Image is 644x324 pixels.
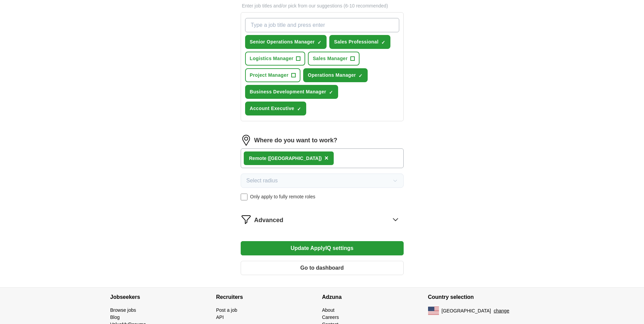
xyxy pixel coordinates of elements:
[250,105,294,112] span: Account Executive
[245,18,399,32] input: Type a job title and press enter
[110,307,136,313] a: Browse jobs
[442,307,491,314] span: [GEOGRAPHIC_DATA]
[245,68,300,82] button: Project Manager
[325,154,329,162] span: ×
[241,174,404,188] button: Select radius
[358,73,363,78] span: ✓
[322,307,335,313] a: About
[241,214,252,225] img: filter
[322,314,339,320] a: Careers
[297,106,301,112] span: ✓
[250,38,315,46] span: Senior Operations Manager
[250,72,289,79] span: Project Manager
[325,153,329,163] button: ×
[249,155,322,162] div: Remote ([GEOGRAPHIC_DATA])
[308,52,360,66] button: Sales Manager
[329,35,390,49] button: Sales Professional✓
[246,177,278,185] span: Select radius
[245,35,327,49] button: Senior Operations Manager✓
[494,307,509,314] button: change
[308,72,356,79] span: Operations Manager
[250,193,315,200] span: Only apply to fully remote roles
[245,102,306,115] button: Account Executive✓
[241,261,404,275] button: Go to dashboard
[428,307,439,315] img: US flag
[250,55,294,62] span: Logistics Manager
[329,90,333,95] span: ✓
[313,55,348,62] span: Sales Manager
[241,2,404,10] p: Enter job titles and/or pick from our suggestions (6-10 recommended)
[303,68,368,82] button: Operations Manager✓
[216,314,224,320] a: API
[254,216,283,225] span: Advanced
[110,314,120,320] a: Blog
[241,194,247,200] input: Only apply to fully remote roles
[245,52,306,66] button: Logistics Manager
[216,307,237,313] a: Post a job
[334,38,379,46] span: Sales Professional
[254,136,337,145] label: Where do you want to work?
[245,85,338,99] button: Business Development Manager✓
[428,288,534,307] h4: Country selection
[250,88,326,95] span: Business Development Manager
[241,135,252,146] img: location.png
[317,40,321,45] span: ✓
[381,40,385,45] span: ✓
[241,241,404,255] button: Update ApplyIQ settings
